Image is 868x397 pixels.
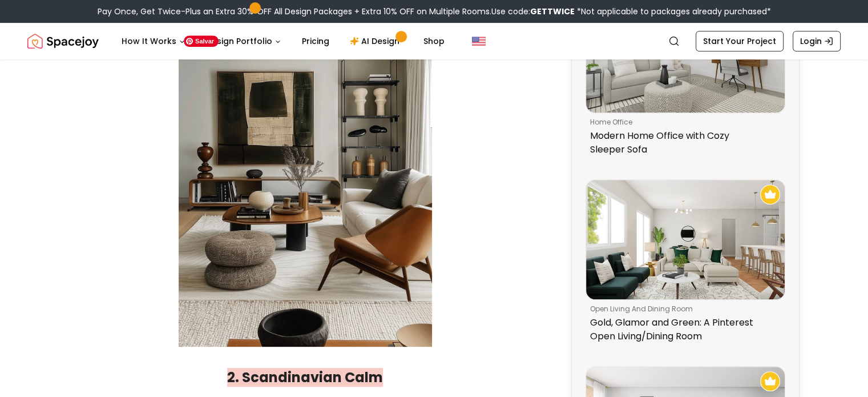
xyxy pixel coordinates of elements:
a: Pricing [293,30,338,53]
img: Spacejoy Logo [27,30,99,53]
span: Use code: [491,6,575,17]
strong: 2. Scandinavian Calm [227,368,383,387]
img: Gold, Glamor and Green: A Pinterest Open Living/Dining Room [586,180,785,299]
img: Recommended Spacejoy Design - Gold, Glamor and Green: A Pinterest Open Living/Dining Room [760,185,780,204]
button: Design Portfolio [197,30,290,53]
p: home office [590,118,776,127]
a: AI Design [341,30,412,53]
a: Login [793,31,841,51]
p: Modern Home Office with Cozy Sleeper Sofa [590,129,776,157]
a: Gold, Glamor and Green: A Pinterest Open Living/Dining Room Recommended Spacejoy Design - Gold, G... [586,179,785,348]
nav: Main [112,30,454,53]
span: Salvar [184,35,219,47]
img: United States [472,34,486,48]
img: Recommended Spacejoy Design - Small Space :Mid Century Eclectic Living Room [760,371,780,391]
span: *Not applicable to packages already purchased* [575,6,771,17]
a: Start Your Project [696,31,784,51]
div: Pay Once, Get Twice-Plus an Extra 30% OFF All Design Packages + Extra 10% OFF on Multiple Rooms. [98,6,771,17]
a: Shop [414,30,454,53]
img: This may contain: a living room filled with lots of furniture next to a large painting on the wall [179,30,432,347]
button: How It Works [112,30,195,53]
a: Spacejoy [27,30,99,53]
nav: Global [27,23,841,59]
p: Gold, Glamor and Green: A Pinterest Open Living/Dining Room [590,316,776,343]
b: GETTWICE [530,6,575,17]
p: open living and dining room [590,304,776,314]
